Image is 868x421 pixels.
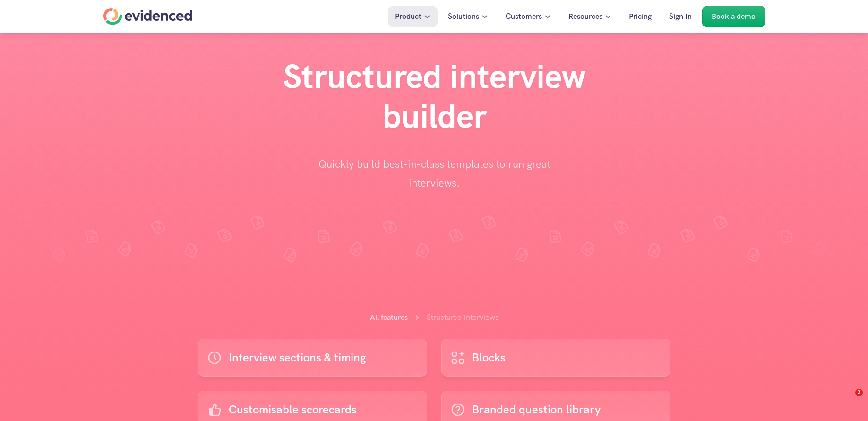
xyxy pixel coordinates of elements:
[370,312,408,322] a: All features
[669,10,692,23] p: Sign In
[836,389,859,412] iframe: Intercom live chat
[662,6,699,27] a: Sign In
[103,8,192,25] a: Home
[229,401,357,419] p: Customisable scorecards
[395,10,421,23] p: Product
[702,6,765,27] a: Book a demo
[198,339,427,377] a: Interview sections & timing
[448,10,479,23] p: Solutions
[472,401,601,419] p: Branded question library
[441,339,670,377] a: Blocks
[316,155,552,192] p: Quickly build best-in-class templates to run great interviews.
[506,10,542,23] p: Customers
[568,10,602,23] p: Resources
[427,311,498,324] p: Structured interviews
[712,10,756,23] p: Book a demo
[472,349,506,367] p: Blocks
[629,10,652,23] p: Pricing
[229,349,366,367] p: Interview sections & timing
[245,57,623,136] h1: Structured interview builder
[622,6,659,27] a: Pricing
[855,389,863,396] span: 2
